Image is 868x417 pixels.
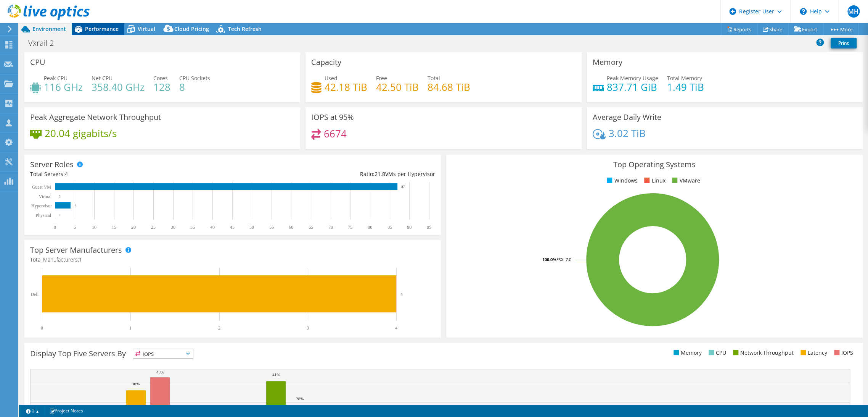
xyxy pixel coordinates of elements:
[707,349,726,357] li: CPU
[325,83,367,91] h4: 42.18 TiB
[847,5,860,18] span: MH
[59,213,61,217] text: 0
[59,194,61,198] text: 0
[30,255,435,264] h4: Total Manufacturers:
[112,225,116,230] text: 15
[670,176,700,185] li: VMware
[44,83,83,91] h4: 116 GHz
[272,372,280,377] text: 41%
[92,225,96,230] text: 10
[30,170,233,178] div: Total Servers:
[799,349,827,357] li: Latency
[667,74,702,82] span: Total Memory
[30,246,122,254] h3: Top Server Manufacturers
[131,225,136,230] text: 20
[788,23,823,35] a: Export
[823,23,858,35] a: More
[31,292,39,297] text: Dell
[92,83,145,91] h4: 358.40 GHz
[75,204,77,207] text: 4
[672,349,702,357] li: Memory
[605,176,637,185] li: Windows
[376,74,387,82] span: Free
[667,83,704,91] h4: 1.49 TiB
[800,8,807,15] svg: \n
[41,325,43,331] text: 0
[92,74,113,82] span: Net CPU
[324,129,347,138] h4: 6674
[375,170,385,178] span: 21.8
[54,225,56,230] text: 0
[133,349,193,358] span: IOPS
[368,225,372,230] text: 80
[328,225,333,230] text: 70
[151,225,156,230] text: 25
[79,256,82,263] span: 1
[129,325,132,331] text: 1
[311,113,354,121] h3: IOPS at 95%
[132,381,140,386] text: 36%
[542,257,556,262] tspan: 100.0%
[153,74,168,82] span: Cores
[289,225,293,230] text: 60
[348,225,352,230] text: 75
[30,58,45,66] h3: CPU
[395,325,397,331] text: 4
[607,83,658,91] h4: 837.71 GiB
[307,325,309,331] text: 3
[156,370,164,374] text: 43%
[65,170,68,178] span: 4
[32,25,66,32] span: Environment
[218,325,220,331] text: 2
[311,58,341,66] h3: Capacity
[731,349,794,357] li: Network Throughput
[609,129,646,137] h4: 3.02 TiB
[376,83,419,91] h4: 42.50 TiB
[721,23,757,35] a: Reports
[428,74,440,82] span: Total
[230,225,235,230] text: 45
[556,257,571,262] tspan: ESXi 7.0
[387,225,392,230] text: 85
[832,349,853,357] li: IOPS
[179,83,210,91] h4: 8
[31,203,52,208] text: Hypervisor
[452,160,857,169] h3: Top Operating Systems
[593,58,622,66] h3: Memory
[171,225,175,230] text: 30
[428,83,470,91] h4: 84.68 TiB
[74,225,76,230] text: 5
[30,113,161,121] h3: Peak Aggregate Network Throughput
[757,23,788,35] a: Share
[427,225,431,230] text: 95
[320,404,328,409] text: 25%
[325,74,338,82] span: Used
[85,25,119,32] span: Performance
[45,129,117,137] h4: 20.04 gigabits/s
[179,74,210,82] span: CPU Sockets
[44,74,68,82] span: Peak CPU
[407,225,411,230] text: 90
[642,176,665,185] li: Linux
[35,213,51,218] text: Physical
[269,225,274,230] text: 55
[44,406,88,415] a: Project Notes
[296,396,304,401] text: 28%
[138,25,155,32] span: Virtual
[249,225,254,230] text: 50
[309,225,313,230] text: 65
[210,225,215,230] text: 40
[39,194,52,199] text: Virtual
[25,39,66,47] h1: Vxrail 2
[233,170,435,178] div: Ratio: VMs per Hypervisor
[401,185,405,189] text: 87
[228,25,262,32] span: Tech Refresh
[21,406,44,415] a: 2
[400,292,403,296] text: 4
[174,25,209,32] span: Cloud Pricing
[153,83,170,91] h4: 128
[831,38,857,48] a: Print
[593,113,661,121] h3: Average Daily Write
[30,160,74,169] h3: Server Roles
[32,184,51,190] text: Guest VM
